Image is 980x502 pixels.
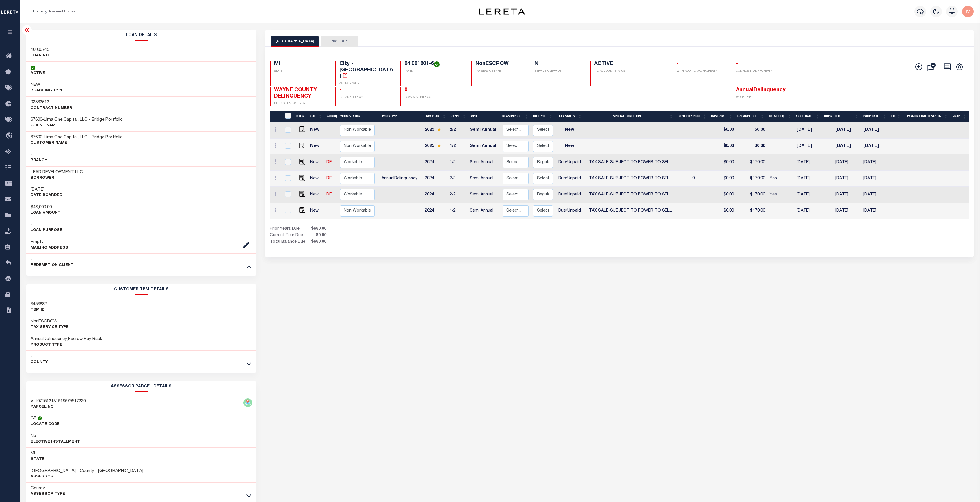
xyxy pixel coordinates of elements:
th: Work Type [380,111,423,122]
th: ReasonCode: activate to sort column ascending [500,111,531,122]
th: SNAP: activate to sort column ascending [950,111,969,122]
td: 1/2 [447,203,467,219]
td: $170.00 [736,203,767,219]
td: 2/2 [447,187,467,203]
p: CUSTOMER Name [31,140,123,146]
td: Prior Years Due [270,226,310,232]
button: [GEOGRAPHIC_DATA] [271,36,319,47]
td: New [308,203,324,219]
td: [DATE] [861,171,889,187]
span: 67600 [31,117,42,122]
h3: - [31,152,47,158]
img: svg+xml;base64,PHN2ZyB4bWxucz0iaHR0cDovL3d3dy53My5vcmcvMjAwMC9zdmciIHBvaW50ZXItZXZlbnRzPSJub25lIi... [962,6,974,17]
th: RType: activate to sort column ascending [448,111,468,122]
td: AnnualDelinquency [379,171,423,187]
td: [DATE] [833,203,861,219]
span: 0 [404,87,407,93]
h3: MI [31,451,44,456]
h3: CP [31,416,37,421]
td: $170.00 [736,171,767,187]
span: TAX SALE-SUBJECT TO POWER TO SELL [589,193,672,197]
th: Docs [822,111,832,122]
h3: LEAD DEVELOPMENT LLC [31,169,83,175]
td: 1/2 [447,154,467,171]
th: WorkQ [324,111,338,122]
td: 2024 [423,187,447,203]
span: TAX SALE-SUBJECT TO POWER TO SELL [589,160,672,164]
td: 0 [677,171,710,187]
td: Semi Annual [467,139,500,155]
h3: No [31,433,36,439]
td: [DATE] [861,154,889,171]
td: [DATE] [794,203,822,219]
p: Assessor [31,474,143,480]
td: $0.00 [710,187,736,203]
p: WORK TYPE [736,95,790,100]
th: Work Status [338,111,380,122]
h3: NonESCROW [31,319,69,324]
td: Semi Annual [467,187,500,203]
td: $0.00 [710,154,736,171]
span: $680.00 [310,239,328,245]
td: 2024 [423,154,447,171]
td: $0.00 [710,203,736,219]
span: WAYNE COUNTY DELINQUENCY [274,87,317,99]
th: ELD: activate to sort column ascending [832,111,861,122]
p: LOAN AMOUNT [31,210,61,216]
td: 2/2 [447,171,467,187]
td: Semi Annual [467,154,500,171]
p: Locate Code [31,421,60,427]
p: CONFIDENTIAL PROPERTY [736,69,790,73]
img: logo-dark.svg [479,8,525,15]
h3: V-1071513131918675517220 [31,398,86,404]
th: Total DLQ: activate to sort column ascending [766,111,793,122]
h4: ACTIVE [594,61,666,67]
td: [DATE] [794,154,822,171]
h3: AnnualDelinquency,Escrow Pay Back [31,336,102,342]
button: HISTORY [321,36,358,47]
td: Due/Unpaid [555,154,584,171]
p: Contract Number [31,105,72,111]
p: STATE [274,69,328,73]
td: $0.00 [736,139,767,155]
p: TAX ID [404,69,464,73]
h3: 02563513 [31,100,72,105]
h3: [GEOGRAPHIC_DATA] - County - [GEOGRAPHIC_DATA] [31,468,143,474]
span: - [677,61,679,66]
td: 2024 [423,171,447,187]
h3: County [31,486,65,491]
li: Payment History [43,9,76,14]
span: Yes [770,193,777,197]
h3: - [31,135,123,140]
p: Branch [31,158,47,163]
img: Star.svg [437,144,441,148]
th: As of Date: activate to sort column ascending [793,111,822,122]
a: DEL [326,176,334,180]
p: WITH ADDITIONAL PROPERTY [677,69,725,73]
p: LOAN SEVERITY CODE [404,95,464,100]
span: - [736,61,738,66]
h3: 3453882 [31,301,47,307]
h2: CUSTOMER TBM DETAILS [26,284,257,295]
th: DTLS [294,111,308,122]
p: IN BANKRUPTCY [339,95,394,100]
p: DELINQUENT AGENCY [274,102,328,106]
span: 67600 [31,135,42,139]
a: DEL [326,160,334,164]
td: New [555,122,584,139]
th: Special Condition: activate to sort column ascending [584,111,675,122]
h3: - [31,257,74,262]
p: DATE BOARDED [31,193,62,198]
th: Payment Batch Status: activate to sort column ascending [903,111,950,122]
p: PARCEL NO [31,404,86,410]
td: Due/Unpaid [555,187,584,203]
td: $0.00 [710,171,736,187]
td: 1/2 [447,139,467,155]
th: CAL: activate to sort column ascending [308,111,324,122]
p: Elective Installment [31,439,80,445]
span: AnnualDelinquency [736,87,786,93]
p: State [31,456,44,462]
td: Semi Annual [467,122,500,139]
th: Balance Due: activate to sort column ascending [735,111,767,122]
img: Star.svg [437,128,441,131]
